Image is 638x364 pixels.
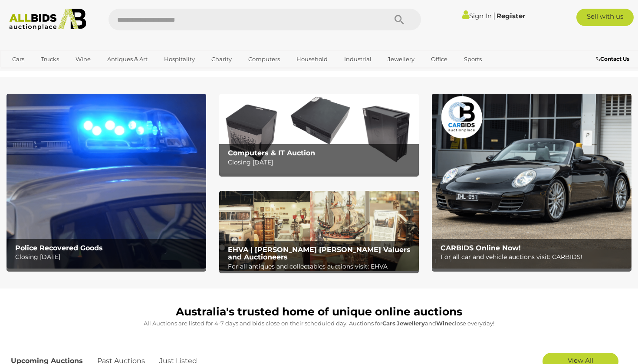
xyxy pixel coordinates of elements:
[7,66,79,81] a: [GEOGRAPHIC_DATA]
[7,52,30,66] a: Cars
[219,94,419,174] a: Computers & IT Auction Computers & IT Auction Closing [DATE]
[243,52,286,66] a: Computers
[441,252,628,262] p: For all car and vehicle auctions visit: CARBIDS!
[7,94,206,269] img: Police Recovered Goods
[397,320,425,327] strong: Jewellery
[378,9,421,30] button: Search
[35,52,65,66] a: Trucks
[576,9,634,26] a: Sell with us
[228,246,411,262] b: EHVA | [PERSON_NAME] [PERSON_NAME] Valuers and Auctioneers
[493,11,495,20] span: |
[382,320,395,327] strong: Cars
[219,94,419,174] img: Computers & IT Auction
[7,94,206,269] a: Police Recovered Goods Police Recovered Goods Closing [DATE]
[339,52,377,66] a: Industrial
[441,244,521,252] b: CARBIDS Online Now!
[432,94,631,269] img: CARBIDS Online Now!
[436,320,452,327] strong: Wine
[425,52,453,66] a: Office
[228,149,315,157] b: Computers & IT Auction
[5,9,91,30] img: Allbids.com.au
[458,52,487,66] a: Sports
[219,191,419,271] a: EHVA | Evans Hastings Valuers and Auctioneers EHVA | [PERSON_NAME] [PERSON_NAME] Valuers and Auct...
[432,94,631,269] a: CARBIDS Online Now! CARBIDS Online Now! For all car and vehicle auctions visit: CARBIDS!
[596,54,631,64] a: Contact Us
[206,52,237,66] a: Charity
[15,244,103,252] b: Police Recovered Goods
[15,252,202,262] p: Closing [DATE]
[596,56,629,62] b: Contact Us
[11,318,627,328] p: All Auctions are listed for 4-7 days and bids close on their scheduled day. Auctions for , and cl...
[228,157,415,168] p: Closing [DATE]
[102,52,153,66] a: Antiques & Art
[382,52,420,66] a: Jewellery
[291,52,333,66] a: Household
[11,306,627,318] h1: Australia's trusted home of unique online auctions
[462,12,492,20] a: Sign In
[70,52,96,66] a: Wine
[228,261,415,272] p: For all antiques and collectables auctions visit: EHVA
[219,191,419,271] img: EHVA | Evans Hastings Valuers and Auctioneers
[497,12,525,20] a: Register
[158,52,201,66] a: Hospitality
